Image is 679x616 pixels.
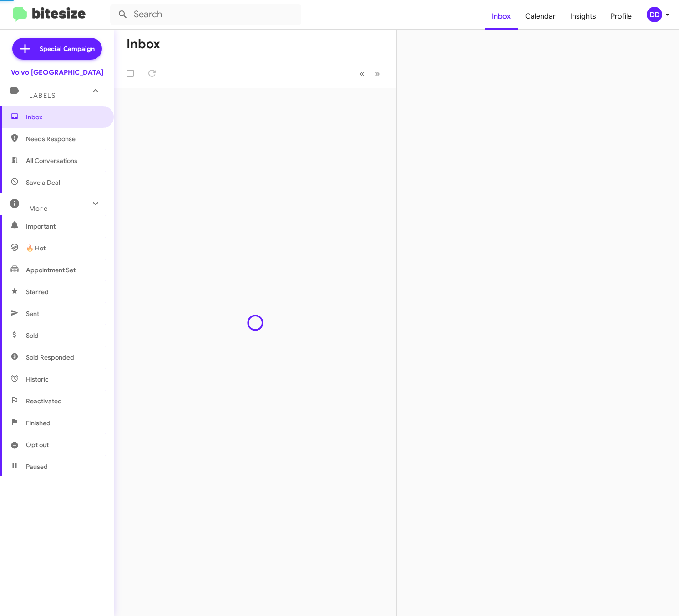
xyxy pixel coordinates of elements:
[26,418,51,428] span: Finished
[375,68,380,79] span: »
[26,440,49,449] span: Opt out
[127,37,160,51] h1: Inbox
[647,7,662,22] div: DD
[563,3,603,30] a: Insights
[26,375,49,384] span: Historic
[355,64,385,83] nav: Page navigation example
[26,309,39,318] span: Sent
[26,244,46,253] span: 🔥 Hot
[29,92,56,100] span: Labels
[26,134,103,143] span: Needs Response
[26,397,62,406] span: Reactivated
[26,265,76,275] span: Appointment Set
[26,222,103,231] span: Important
[370,64,385,83] button: Next
[26,353,74,362] span: Sold Responded
[40,44,95,53] span: Special Campaign
[26,462,48,471] span: Paused
[360,68,365,79] span: «
[11,68,103,77] div: Volvo [GEOGRAPHIC_DATA]
[26,112,103,122] span: Inbox
[26,156,77,165] span: All Conversations
[29,204,48,213] span: More
[639,7,669,22] button: DD
[110,4,301,25] input: Search
[518,3,563,30] a: Calendar
[26,287,49,296] span: Starred
[26,178,60,187] span: Save a Deal
[26,331,39,340] span: Sold
[354,64,370,83] button: Previous
[12,38,102,60] a: Special Campaign
[485,3,518,30] a: Inbox
[603,3,639,30] a: Profile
